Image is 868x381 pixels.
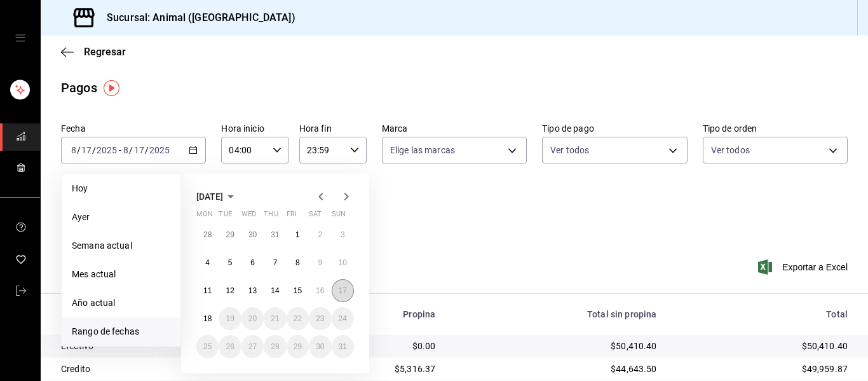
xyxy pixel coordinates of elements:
span: Ver todos [711,144,750,156]
abbr: August 9, 2025 [318,258,322,267]
span: [DATE] [196,191,223,202]
button: August 6, 2025 [241,251,264,274]
button: August 14, 2025 [264,279,286,302]
div: $50,410.40 [456,340,656,352]
button: August 11, 2025 [196,279,219,302]
button: August 24, 2025 [332,307,354,330]
span: - [119,145,121,155]
abbr: August 4, 2025 [205,258,210,267]
abbr: Thursday [264,210,278,223]
button: July 28, 2025 [196,223,219,246]
h3: Sucursal: Animal ([GEOGRAPHIC_DATA]) [97,10,295,25]
abbr: Wednesday [241,210,256,223]
button: August 17, 2025 [332,279,354,302]
button: August 23, 2025 [309,307,331,330]
input: -- [81,145,92,155]
abbr: August 15, 2025 [294,286,302,295]
button: August 10, 2025 [332,251,354,274]
abbr: August 26, 2025 [226,342,234,351]
abbr: July 30, 2025 [248,230,257,239]
abbr: August 12, 2025 [226,286,234,295]
abbr: August 16, 2025 [316,286,324,295]
label: Tipo de orden [703,124,848,133]
abbr: August 29, 2025 [294,342,302,351]
button: Exportar a Excel [761,260,848,275]
div: Credito [61,363,285,375]
span: Elige las marcas [390,144,455,156]
abbr: August 10, 2025 [339,258,347,267]
button: August 16, 2025 [309,279,331,302]
div: $44,643.50 [456,363,656,375]
button: August 8, 2025 [287,251,309,274]
input: -- [123,145,129,155]
button: Regresar [61,46,126,58]
button: August 15, 2025 [287,279,309,302]
input: -- [133,145,145,155]
span: / [145,145,149,155]
button: open drawer [15,33,25,43]
abbr: Monday [196,210,213,223]
abbr: August 6, 2025 [250,258,255,267]
abbr: August 22, 2025 [294,314,302,323]
abbr: August 20, 2025 [248,314,257,323]
button: August 12, 2025 [219,279,241,302]
button: [DATE] [196,189,238,204]
abbr: August 7, 2025 [273,258,278,267]
abbr: August 21, 2025 [271,314,279,323]
img: Tooltip marker [104,80,119,96]
abbr: July 29, 2025 [226,230,234,239]
abbr: August 25, 2025 [203,342,212,351]
span: Mes actual [72,268,170,281]
button: August 1, 2025 [287,223,309,246]
abbr: August 8, 2025 [295,258,300,267]
label: Marca [382,124,527,133]
label: Hora inicio [221,124,288,133]
label: Fecha [61,124,206,133]
abbr: August 19, 2025 [226,314,234,323]
button: August 19, 2025 [219,307,241,330]
abbr: August 3, 2025 [341,230,345,239]
button: July 31, 2025 [264,223,286,246]
input: -- [71,145,77,155]
abbr: August 30, 2025 [316,342,324,351]
abbr: Friday [287,210,297,223]
button: August 21, 2025 [264,307,286,330]
button: August 30, 2025 [309,335,331,358]
abbr: August 14, 2025 [271,286,279,295]
abbr: Sunday [332,210,346,223]
abbr: August 13, 2025 [248,286,257,295]
button: August 18, 2025 [196,307,219,330]
abbr: August 27, 2025 [248,342,257,351]
button: August 27, 2025 [241,335,264,358]
abbr: August 5, 2025 [228,258,233,267]
button: August 7, 2025 [264,251,286,274]
abbr: August 2, 2025 [318,230,322,239]
span: Ayer [72,211,170,224]
span: / [129,145,133,155]
abbr: August 28, 2025 [271,342,279,351]
button: August 13, 2025 [241,279,264,302]
button: August 26, 2025 [219,335,241,358]
label: Hora fin [299,124,367,133]
abbr: August 18, 2025 [203,314,212,323]
button: August 4, 2025 [196,251,219,274]
abbr: July 31, 2025 [271,230,279,239]
abbr: August 11, 2025 [203,286,212,295]
span: Hoy [72,182,170,195]
input: ---- [96,145,118,155]
abbr: August 1, 2025 [295,230,300,239]
label: Tipo de pago [542,124,687,133]
div: $49,959.87 [677,363,848,375]
abbr: Saturday [309,210,322,223]
button: August 3, 2025 [332,223,354,246]
abbr: August 24, 2025 [339,314,347,323]
button: August 2, 2025 [309,223,331,246]
span: / [77,145,81,155]
abbr: July 28, 2025 [203,230,212,239]
button: July 29, 2025 [219,223,241,246]
button: August 29, 2025 [287,335,309,358]
span: Ver todos [550,144,589,156]
div: Pagos [61,78,97,97]
span: Semana actual [72,239,170,253]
